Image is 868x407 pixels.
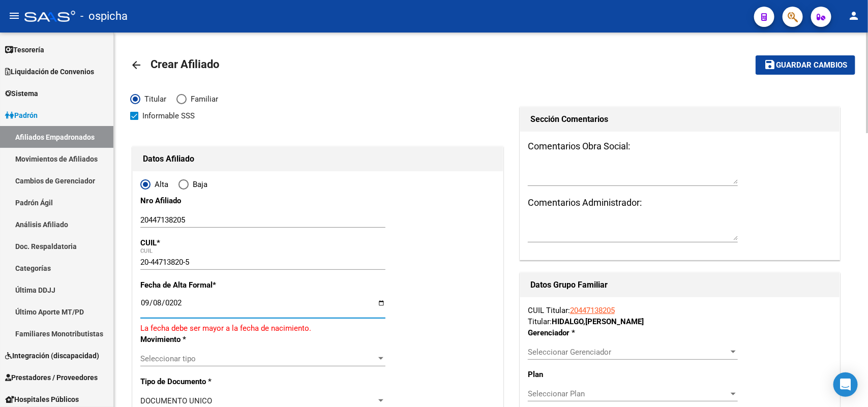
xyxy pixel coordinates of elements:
span: Prestadores / Proveedores [5,372,98,383]
p: Gerenciador * [528,327,619,338]
span: Titular [140,93,166,105]
mat-radio-group: Elija una opción [130,97,228,106]
div: CUIL Titular: Titular: [528,305,832,327]
span: Guardar cambios [776,61,847,70]
div: Open Intercom Messenger [833,372,858,397]
span: Seleccionar Plan [528,389,729,398]
span: Integración (discapacidad) [5,350,99,361]
p: Tipo de Documento * [140,376,247,387]
h1: Sección Comentarios [530,111,830,128]
mat-icon: menu [8,10,20,22]
mat-icon: save [764,58,776,71]
h1: Datos Afiliado [143,151,493,167]
span: Informable SSS [142,110,195,122]
span: , [583,317,585,326]
span: Liquidación de Convenios [5,66,94,77]
h3: Comentarios Obra Social: [528,139,832,153]
span: Familiar [187,93,218,105]
mat-icon: arrow_back [130,59,142,71]
span: Alta [151,179,168,190]
p: La fecha debe ser mayor a la fecha de nacimiento. [140,323,495,334]
span: DOCUMENTO UNICO [140,396,212,405]
p: Plan [528,369,619,380]
span: Baja [189,179,207,190]
h3: Comentarios Administrador: [528,196,832,210]
h1: Datos Grupo Familiar [530,277,830,293]
span: Seleccionar Gerenciador [528,348,729,357]
button: Guardar cambios [756,55,855,74]
span: - ospicha [80,5,128,27]
span: Hospitales Públicos [5,394,79,405]
p: Fecha de Alta Formal [140,279,247,291]
span: Padrón [5,110,38,121]
strong: HIDALGO [PERSON_NAME] [552,317,644,326]
mat-icon: person [848,10,860,22]
mat-radio-group: Elija una opción [140,182,218,191]
span: Seleccionar tipo [140,354,376,363]
span: Crear Afiliado [151,58,219,71]
p: Nro Afiliado [140,195,247,206]
p: CUIL [140,237,247,248]
p: Movimiento * [140,334,247,345]
span: Tesorería [5,44,44,55]
span: Sistema [5,88,38,99]
a: 20447138205 [570,306,615,315]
